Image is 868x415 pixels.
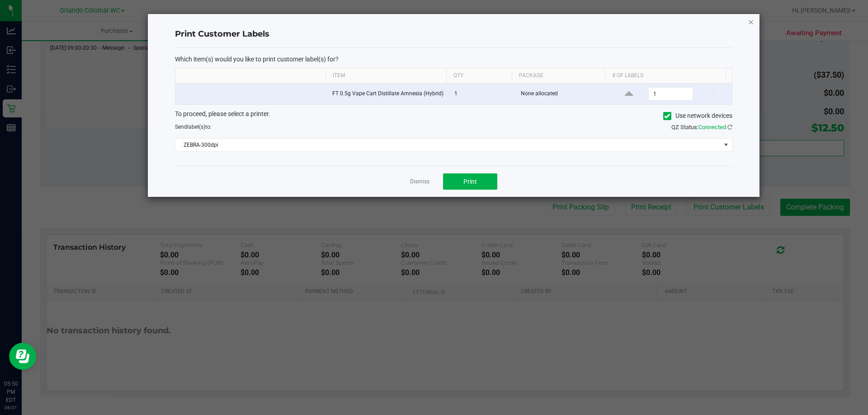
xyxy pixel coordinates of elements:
[410,178,429,186] a: Dismiss
[449,84,515,104] td: 1
[175,139,721,151] span: ZEBRA-300dpi
[698,124,726,131] span: Connected
[325,68,446,84] th: Item
[9,343,36,370] iframe: Resource center
[446,68,512,84] th: Qty
[175,55,732,63] p: Which item(s) would you like to print customer label(s) for?
[463,178,477,185] span: Print
[663,111,732,121] label: Use network devices
[175,28,732,40] h4: Print Customer Labels
[187,124,205,130] span: label(s)
[168,109,739,123] div: To proceed, please select a printer.
[512,68,605,84] th: Package
[515,84,610,104] td: None allocated
[671,124,732,131] span: QZ Status:
[443,173,497,190] button: Print
[327,84,449,104] td: FT 0.5g Vape Cart Distillate Amnesia (Hybrid)
[175,124,212,130] span: Send to:
[605,68,726,84] th: # of labels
